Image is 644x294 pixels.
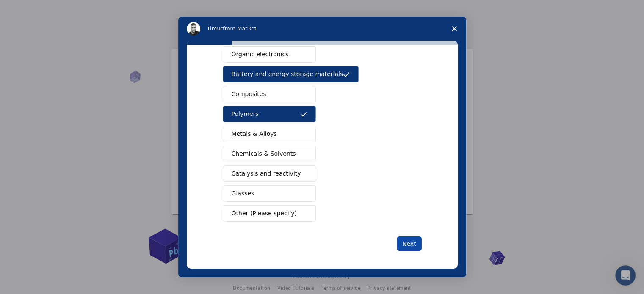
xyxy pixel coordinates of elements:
[232,50,289,59] span: Organic electronics
[223,185,316,202] button: Glasses
[17,6,47,14] span: Support
[223,106,316,122] button: Polymers
[232,209,297,218] span: Other (Please specify)
[232,169,301,178] span: Catalysis and reactivity
[223,126,316,142] button: Metals & Alloys
[223,146,316,162] button: Chemicals & Solvents
[442,17,466,41] span: Close survey
[223,86,316,102] button: Composites
[232,90,266,99] span: Composites
[207,25,223,32] span: Timur
[187,22,200,36] img: Profile image for Timur
[223,46,316,63] button: Organic electronics
[232,149,296,158] span: Chemicals & Solvents
[223,66,359,82] button: Battery and energy storage materials
[223,165,317,182] button: Catalysis and reactivity
[232,70,343,79] span: Battery and energy storage materials
[223,205,316,222] button: Other (Please specify)
[232,110,259,118] span: Polymers
[397,236,422,251] button: Next
[232,129,277,138] span: Metals & Alloys
[232,189,254,198] span: Glasses
[223,25,257,32] span: from Mat3ra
